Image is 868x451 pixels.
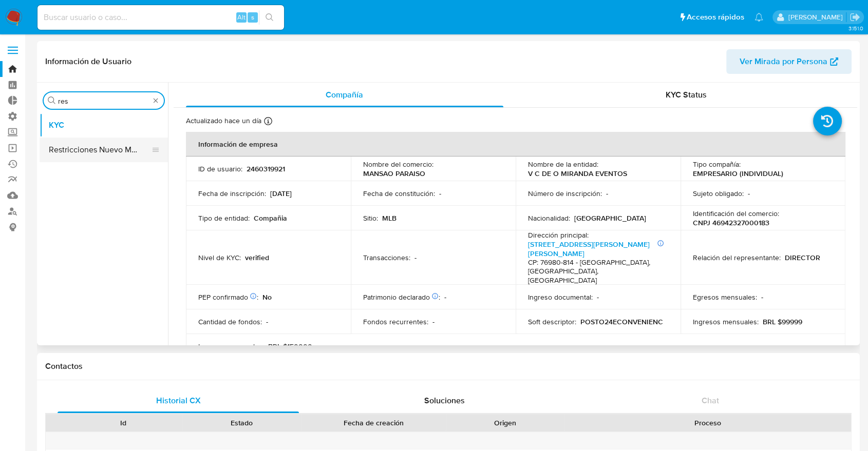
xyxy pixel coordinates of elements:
[186,116,261,126] p: Actualizado hace un día
[363,169,425,178] p: MANSAO PARAISO
[198,292,258,302] p: PEP confirmado :
[606,189,608,198] p: -
[726,49,852,74] button: Ver Mirada por Persona
[40,138,160,162] button: Restricciones Nuevo Mundo
[363,253,410,262] p: Transacciones :
[363,213,378,223] p: Sitio :
[693,317,759,326] p: Ingresos mensuales :
[363,189,435,198] p: Fecha de constitución :
[363,317,428,326] p: Fondos recurrentes :
[666,89,707,101] span: KYC Status
[247,164,285,173] p: 2460319921
[763,317,802,326] p: BRL $99999
[424,395,465,406] span: Soluciones
[58,96,149,106] input: Buscar
[754,13,763,22] a: Notificaciones
[198,213,250,223] p: Tipo de entidad :
[761,292,763,302] p: -
[254,213,287,223] p: Compañia
[439,189,441,198] p: -
[788,12,846,22] p: juan.tosini@mercadolibre.com
[528,292,593,302] p: Ingreso documental :
[48,96,56,105] button: Buscar
[308,418,439,428] div: Fecha de creación
[572,418,844,428] div: Proceso
[693,160,741,169] p: Tipo compañía :
[528,258,664,285] h4: CP: 76980-814 - [GEOGRAPHIC_DATA], [GEOGRAPHIC_DATA], [GEOGRAPHIC_DATA]
[444,292,446,302] p: -
[693,218,769,227] p: CNPJ 46942327000183
[45,361,852,371] h1: Contactos
[693,209,779,218] p: Identificación del comercio :
[268,342,312,351] p: BRL $150000
[237,12,246,22] span: Alt
[414,253,417,262] p: -
[198,253,241,262] p: Nivel de KYC :
[528,317,576,326] p: Soft descriptor :
[693,253,781,262] p: Relación del representante :
[198,317,262,326] p: Cantidad de fondos :
[528,189,602,198] p: Número de inscripción :
[693,169,783,178] p: EMPRESARIO (INDIVIDUAL)
[259,10,280,25] button: search-icon
[262,292,272,302] p: No
[156,395,201,406] span: Historial CX
[528,230,589,240] p: Dirección principal :
[363,160,433,169] p: Nombre del comercio :
[363,292,440,302] p: Patrimonio declarado :
[785,253,820,262] p: DIRECTOR
[152,96,160,105] button: Borrar
[71,418,175,428] div: Id
[251,12,254,22] span: s
[850,12,860,23] a: Salir
[528,213,570,223] p: Nacionalidad :
[432,317,435,326] p: -
[266,317,268,326] p: -
[740,49,827,74] span: Ver Mirada por Persona
[528,169,627,178] p: V C DE O MIRANDA EVENTOS
[198,164,242,173] p: ID de usuario :
[382,213,397,223] p: MLB
[687,12,744,23] span: Accesos rápidos
[190,418,294,428] div: Estado
[528,160,598,169] p: Nombre de la entidad :
[245,253,269,262] p: verified
[37,11,284,24] input: Buscar usuario o caso...
[270,189,292,198] p: [DATE]
[326,89,363,101] span: Compañía
[198,189,266,198] p: Fecha de inscripción :
[580,317,663,326] p: POSTO24ECONVENIENC
[693,292,757,302] p: Egresos mensuales :
[574,213,646,223] p: [GEOGRAPHIC_DATA]
[528,239,650,259] a: [STREET_ADDRESS][PERSON_NAME][PERSON_NAME]
[748,189,750,198] p: -
[453,418,557,428] div: Origen
[693,189,744,198] p: Sujeto obligado :
[40,113,168,138] button: KYC
[45,56,131,67] h1: Información de Usuario
[702,395,719,406] span: Chat
[186,132,845,156] th: Información de empresa
[198,342,264,351] p: Ingresos mensuales :
[597,292,599,302] p: -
